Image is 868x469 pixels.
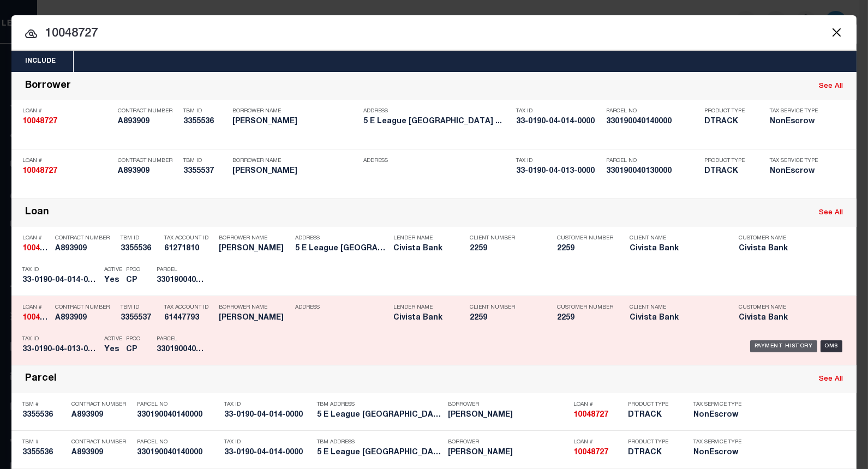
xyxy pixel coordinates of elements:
p: Product Type [628,439,677,446]
h5: 10048727 [22,117,112,127]
h5: 3355536 [22,411,66,420]
p: Tax Account ID [164,304,213,311]
h5: Civista Bank [393,314,453,323]
h5: A893909 [71,411,131,420]
p: Active [104,267,122,273]
p: Client Number [470,235,541,242]
p: Tax ID [224,439,312,446]
p: Tax ID [516,108,601,115]
p: Customer Number [557,304,613,311]
strong: 10048727 [22,314,57,322]
h5: 61271810 [164,244,213,254]
h5: Yes [104,345,121,354]
h5: 10048727 [573,448,622,458]
p: Address [295,235,388,242]
p: Loan # [22,235,50,242]
p: TBM Address [317,439,442,446]
h5: 330190040130000 [157,345,206,354]
h5: 3355537 [121,314,159,323]
p: Product Type [628,401,677,408]
a: See All [819,376,843,383]
p: Customer Number [557,235,613,242]
h5: Norman L Obermeyer Jr [232,117,358,127]
p: Borrower Name [219,235,290,242]
h5: Yes [104,276,121,285]
h5: A893909 [55,314,115,323]
h5: DTRACK [704,167,753,176]
p: Customer Name [739,235,831,242]
h5: NonEscrow [693,411,743,420]
p: Contract Number [71,439,131,446]
h5: 330190040140000 [137,448,219,458]
h5: CP [126,276,140,285]
div: Parcel [25,373,57,386]
h5: 3355536 [22,448,66,458]
p: Borrower [448,439,568,446]
h5: NORMAN OBERMEYER [219,244,290,254]
h5: Civista Bank [739,244,831,254]
h5: 10048727 [22,167,112,176]
p: Address [363,158,511,164]
p: TBM ID [183,158,227,164]
h5: A893909 [71,448,131,458]
h5: 33-0190-04-013-0000 [516,167,601,176]
p: Tax Service Type [770,158,824,164]
p: Tax ID [22,267,99,273]
p: Borrower [448,401,568,408]
h5: 330190040130000 [606,167,699,176]
strong: 10048727 [22,167,57,175]
p: TBM # [22,439,66,446]
div: Payment History [750,340,817,352]
p: Loan # [573,439,622,446]
p: Tax Service Type [693,401,743,408]
p: Tax ID [516,158,601,164]
h5: NonEscrow [693,448,743,458]
h5: 5 E League St Norwalk ... [295,244,388,254]
h5: NonEscrow [770,167,824,176]
div: Loan [25,207,49,219]
p: Client Name [630,235,722,242]
p: Active [104,336,122,342]
h5: Norman L Obermeyer Jr [232,167,358,176]
p: Contract Number [55,235,115,242]
h5: 2259 [470,314,541,323]
p: Lender Name [393,304,453,311]
h5: Civista Bank [739,314,831,323]
h5: A893909 [118,117,178,127]
h5: Norman L Obermeyer Jr [448,448,568,458]
p: Tax Account ID [164,235,213,242]
p: Borrower Name [232,158,358,164]
p: Borrower Name [219,304,290,311]
a: See All [819,83,843,90]
h5: 330190040140000 [157,276,206,285]
p: Loan # [22,304,50,311]
h5: Civista Bank [630,314,722,323]
p: Parcel No [137,401,219,408]
p: Parcel No [606,108,699,115]
p: Contract Number [55,304,115,311]
h5: 5 E League St Norwalk ... [317,448,442,458]
h5: 2259 [557,314,612,323]
h5: 5 E League St Norwalk ... [317,411,442,420]
h5: 33-0190-04-014-0000 [22,276,99,285]
button: Close [829,25,843,39]
h5: Norman L Obermeyer Jr [448,411,568,420]
p: Address [363,108,511,115]
p: Borrower Name [232,108,358,115]
h5: 3355536 [183,117,227,127]
h5: 3355536 [121,244,159,254]
h5: 2259 [470,244,541,254]
strong: 10048727 [22,245,57,252]
p: TBM ID [183,108,227,115]
h5: A893909 [55,244,115,254]
p: Contract Number [118,108,178,115]
p: Client Number [470,304,541,311]
strong: 10048727 [573,411,608,419]
p: Tax Service Type [770,108,824,115]
p: Tax ID [224,401,312,408]
strong: 10048727 [573,449,608,456]
h5: NORMAN OBERMEYER [219,314,290,323]
p: Parcel [157,267,206,273]
h5: 3355537 [183,167,227,176]
p: TBM ID [121,235,159,242]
